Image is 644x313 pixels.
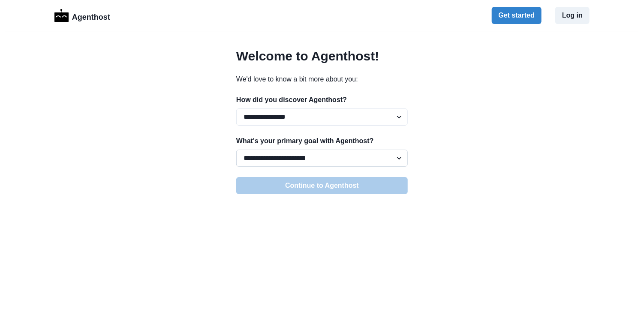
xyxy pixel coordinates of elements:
button: Log in [555,7,590,24]
a: LogoAgenthost [54,8,110,23]
h2: Welcome to Agenthost! [236,48,408,64]
button: Get started [492,7,542,24]
p: We'd love to know a bit more about you: [236,74,408,84]
p: What's your primary goal with Agenthost? [236,136,408,146]
p: How did you discover Agenthost? [236,95,408,105]
img: Logo [54,9,69,22]
button: Continue to Agenthost [236,177,408,194]
p: Agenthost [72,8,110,23]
